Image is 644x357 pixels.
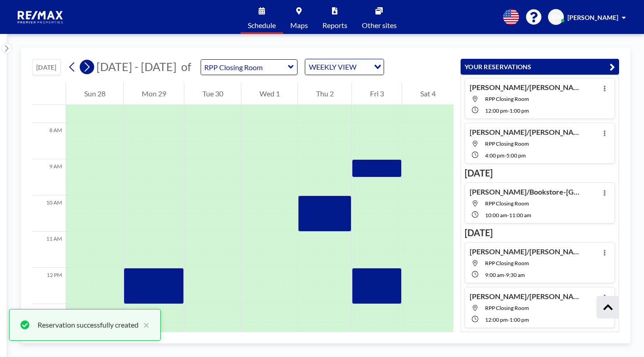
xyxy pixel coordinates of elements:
[507,212,509,219] span: -
[470,83,583,92] h4: [PERSON_NAME]/[PERSON_NAME]-[STREET_ADDRESS][PERSON_NAME] Quinet
[485,107,508,114] span: 12:00 PM
[509,316,529,323] span: 1:00 PM
[139,319,149,330] button: close
[359,61,369,73] input: Search for option
[124,82,184,105] div: Mon 29
[402,82,453,105] div: Sat 4
[504,271,506,278] span: -
[32,87,66,123] div: 7 AM
[241,82,298,105] div: Wed 1
[32,268,66,304] div: 12 PM
[505,152,506,159] span: -
[38,319,139,330] div: Reservation successfully created
[32,232,66,268] div: 11 AM
[470,128,583,137] h4: [PERSON_NAME]/[PERSON_NAME]-180 [PERSON_NAME] Dr-[PERSON_NAME]
[470,292,583,301] h4: [PERSON_NAME]/[PERSON_NAME]-937 [PERSON_NAME] Parkway-[PERSON_NAME] buyer Only
[485,200,529,207] span: RPP Closing Room
[506,271,525,278] span: 9:30 AM
[485,316,508,323] span: 12:00 PM
[485,152,505,159] span: 4:00 PM
[485,305,529,311] span: RPP Closing Room
[32,304,66,340] div: 1 PM
[96,60,177,73] span: [DATE] - [DATE]
[470,247,583,256] h4: [PERSON_NAME]/[PERSON_NAME]-[STREET_ADDRESS]-Seller Only [PERSON_NAME]
[485,271,504,278] span: 9:00 AM
[508,316,509,323] span: -
[567,14,618,21] span: [PERSON_NAME]
[352,82,402,105] div: Fri 3
[32,195,66,232] div: 10 AM
[248,22,276,29] span: Schedule
[32,59,61,75] button: [DATE]
[485,140,529,147] span: RPP Closing Room
[485,95,529,102] span: RPP Closing Room
[461,59,619,75] button: YOUR RESERVATIONS
[290,22,308,29] span: Maps
[181,60,191,74] span: of
[465,167,615,179] h3: [DATE]
[14,8,67,26] img: organization-logo
[66,82,123,105] div: Sun 28
[509,107,529,114] span: 1:00 PM
[485,212,507,219] span: 10:00 AM
[509,212,531,219] span: 11:00 AM
[552,13,560,21] span: SH
[470,187,583,196] h4: [PERSON_NAME]/Bookstore-[GEOGRAPHIC_DATA][PERSON_NAME]
[32,159,66,195] div: 9 AM
[506,152,526,159] span: 5:00 PM
[322,22,347,29] span: Reports
[298,82,351,105] div: Thu 2
[305,59,384,75] div: Search for option
[201,60,288,75] input: RPP Closing Room
[307,61,358,73] span: WEEKLY VIEW
[485,260,529,267] span: RPP Closing Room
[32,123,66,159] div: 8 AM
[465,227,615,238] h3: [DATE]
[508,107,509,114] span: -
[184,82,241,105] div: Tue 30
[362,22,397,29] span: Other sites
